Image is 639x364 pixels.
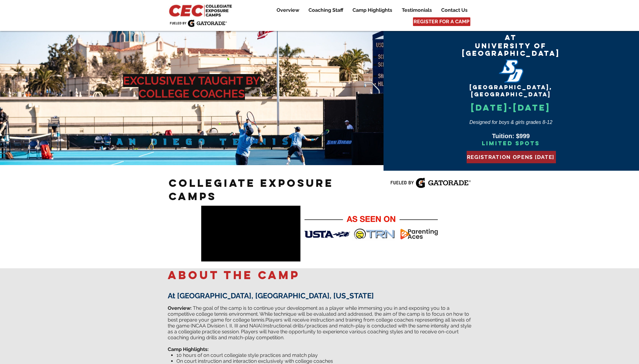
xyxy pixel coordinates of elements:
[499,59,524,84] img: San_Diego_Toreros_logo.png
[168,268,300,282] span: about the camp
[273,7,302,14] p: Overview
[414,18,469,25] span: REGISTER FOR A CAMP
[168,346,209,352] span: Camp Highlights:
[267,7,472,14] nav: Site
[272,7,304,14] a: Overview
[176,352,318,358] span: 10 hours of on court collegiate style practices and match play
[475,33,547,50] span: At University of
[168,317,471,329] span: Players will receive instruction and training from college coaches representing all levels of the...
[168,305,469,323] span: ​ The goal of the camp is to continue your development as a player while immersing you in and exp...
[397,7,436,14] a: Testimonials
[304,214,438,241] img: As Seen On CEC_V2 2_24_22.png
[201,206,300,261] div: Your Video Title Video Player
[469,120,552,125] span: Designed for boys & girls grades 8-12
[437,7,472,14] a: Contact Us
[201,206,300,261] iframe: CEC camps videos 2018
[471,102,551,113] span: [DATE]-[DATE]
[168,323,471,340] span: Instructional drills/practices and match-play is conducted with the same intensity and style as a...
[349,7,395,14] p: Camp Highlights
[169,176,334,203] span: Collegiate Exposure Camps
[176,358,333,364] span: On court instruction and interaction exclusively with college coaches
[413,17,470,26] a: REGISTER FOR A CAMP
[462,49,560,58] span: [GEOGRAPHIC_DATA]
[305,7,346,14] p: Coaching Staff
[467,151,556,163] button: REGISTRATION OPENS AUG 1
[348,7,397,14] a: Camp Highlights
[170,20,227,27] img: Fueled by Gatorade.png
[123,74,260,100] span: EXCLUSIVELY TAUGHT BY COLLEGE COACHES
[304,7,348,14] a: Coaching Staff
[390,178,471,188] img: Fueled by Gatorade.png
[399,7,435,14] p: Testimonials
[438,7,471,14] p: Contact Us
[469,84,552,98] span: [GEOGRAPHIC_DATA], [GEOGRAPHIC_DATA]
[168,3,235,17] img: CEC Logo Primary_edited.jpg
[482,140,540,147] span: Limited Spots
[168,305,192,311] span: Overview:
[492,133,530,139] span: Tuition: $999
[467,154,555,160] span: REGISTRATION OPENS [DATE]
[168,291,374,300] span: At [GEOGRAPHIC_DATA], [GEOGRAPHIC_DATA], [US_STATE]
